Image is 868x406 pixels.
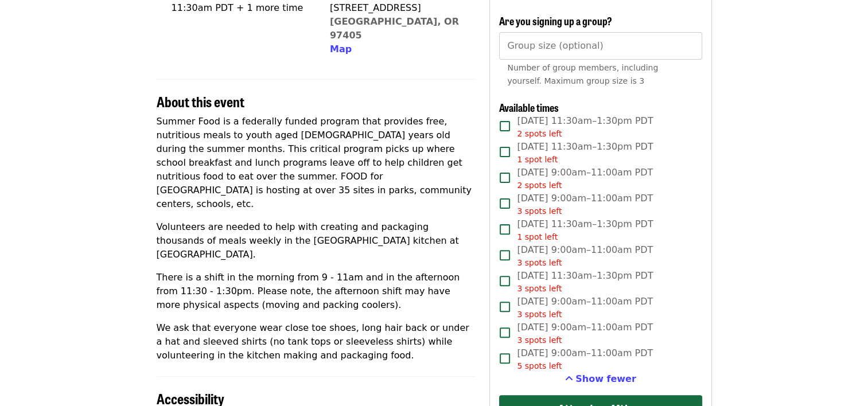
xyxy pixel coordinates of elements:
[517,129,562,138] span: 2 spots left
[517,310,562,319] span: 3 spots left
[517,284,562,293] span: 3 spots left
[517,258,562,267] span: 3 spots left
[517,269,653,295] span: [DATE] 11:30am–1:30pm PDT
[565,372,636,386] button: See more timeslots
[517,335,562,345] span: 3 spots left
[157,91,244,111] span: About this event
[157,220,476,261] p: Volunteers are needed to help with creating and packaging thousands of meals weekly in the [GEOGR...
[499,32,702,60] input: [object Object]
[499,13,612,28] span: Are you signing up a group?
[517,361,562,370] span: 5 spots left
[575,373,636,384] span: Show fewer
[517,295,653,321] span: [DATE] 9:00am–11:00am PDT
[517,181,562,190] span: 2 spots left
[517,232,558,241] span: 1 spot left
[517,192,653,217] span: [DATE] 9:00am–11:00am PDT
[330,16,459,41] a: [GEOGRAPHIC_DATA], OR 97405
[499,100,559,115] span: Available times
[157,271,476,312] p: There is a shift in the morning from 9 - 11am and in the afternoon from 11:30 - 1:30pm. Please no...
[330,42,352,56] button: Map
[330,44,352,54] span: Map
[157,321,476,362] p: We ask that everyone wear close toe shoes, long hair back or under a hat and sleeved shirts (no t...
[157,115,476,211] p: Summer Food is a federally funded program that provides free, nutritious meals to youth aged [DEM...
[517,243,653,269] span: [DATE] 9:00am–11:00am PDT
[517,155,558,164] span: 1 spot left
[517,346,653,372] span: [DATE] 9:00am–11:00am PDT
[507,63,658,85] span: Number of group members, including yourself. Maximum group size is 3
[517,140,653,166] span: [DATE] 11:30am–1:30pm PDT
[172,1,303,15] div: 11:30am PDT + 1 more time
[517,217,653,243] span: [DATE] 11:30am–1:30pm PDT
[517,206,562,216] span: 3 spots left
[330,1,466,15] div: [STREET_ADDRESS]
[517,166,653,192] span: [DATE] 9:00am–11:00am PDT
[517,321,653,346] span: [DATE] 9:00am–11:00am PDT
[517,114,653,140] span: [DATE] 11:30am–1:30pm PDT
